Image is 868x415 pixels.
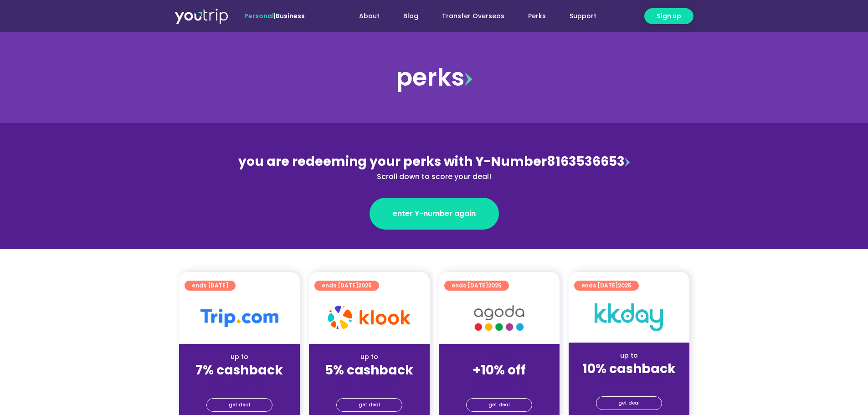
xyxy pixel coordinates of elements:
span: Sign up [657,11,681,21]
div: Scroll down to score your deal! [236,171,632,182]
span: get deal [359,399,380,411]
div: (for stays only) [316,379,422,388]
div: (for stays only) [576,377,682,387]
a: ends [DATE]2025 [574,281,639,291]
span: enter Y-number again [393,208,476,219]
a: get deal [336,398,402,412]
span: | [244,11,305,20]
a: ends [DATE]2025 [314,281,379,291]
a: Perks [516,8,558,25]
a: get deal [206,398,272,412]
a: enter Y-number again [370,198,499,230]
span: get deal [618,397,640,410]
a: get deal [596,396,662,410]
span: ends [DATE] [192,281,228,291]
span: ends [DATE] [581,281,632,291]
div: up to [316,352,422,362]
span: 2025 [358,282,372,289]
nav: Menu [329,8,608,25]
a: Blog [391,8,430,25]
a: Support [558,8,608,25]
strong: +10% off [473,361,526,379]
strong: 5% cashback [325,361,413,379]
a: Transfer Overseas [430,8,516,25]
span: Personal [244,11,274,20]
div: 8163536653 [236,152,632,182]
span: 2025 [488,282,502,289]
span: you are redeeming your perks with Y-Number [238,153,547,170]
div: up to [576,351,682,360]
a: ends [DATE]2025 [444,281,509,291]
a: get deal [466,398,532,412]
div: (for stays only) [186,379,293,388]
a: ends [DATE] [185,281,236,291]
a: Business [276,11,305,20]
span: 2025 [618,282,632,289]
span: ends [DATE] [452,281,502,291]
div: up to [186,352,293,362]
span: get deal [488,399,510,411]
span: up to [491,352,508,361]
strong: 7% cashback [195,361,283,379]
span: ends [DATE] [322,281,372,291]
a: Sign up [644,8,693,24]
div: (for stays only) [446,379,552,388]
strong: 10% cashback [582,360,676,378]
a: About [347,8,391,25]
span: get deal [229,399,250,411]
